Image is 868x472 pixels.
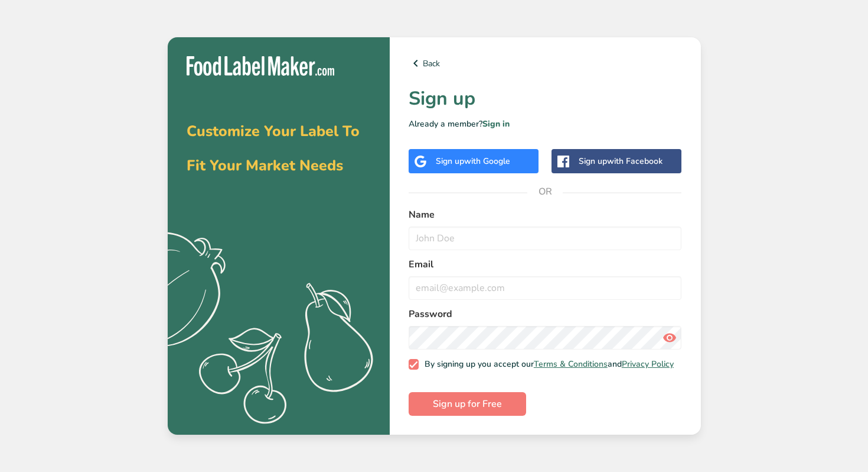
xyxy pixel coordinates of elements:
a: Terms & Conditions [534,358,608,370]
label: Name [409,208,682,222]
span: with Google [464,156,510,167]
span: By signing up you accept our and [419,359,674,370]
div: Sign up [436,155,510,167]
span: Customize Your Label To Fit Your Market Needs [187,121,360,176]
a: Back [409,56,682,70]
img: Food Label Maker [187,56,334,76]
span: OR [527,174,563,209]
input: email@example.com [409,276,682,300]
div: Sign up [579,155,663,167]
input: John Doe [409,227,682,250]
span: Sign up for Free [433,397,502,411]
span: with Facebook [607,156,663,167]
p: Already a member? [409,118,682,130]
label: Password [409,307,682,321]
h1: Sign up [409,85,682,113]
label: Email [409,257,682,271]
a: Sign in [482,118,510,130]
button: Sign up for Free [409,392,526,416]
a: Privacy Policy [622,358,674,370]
